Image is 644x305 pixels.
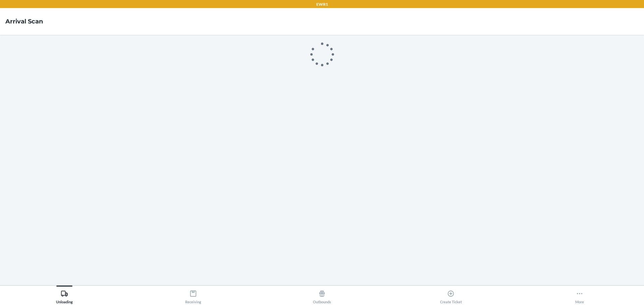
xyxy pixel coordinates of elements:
div: Unloading [56,287,73,304]
p: EWR1 [316,1,328,7]
button: Create Ticket [386,286,515,304]
button: Outbounds [258,286,386,304]
div: More [575,287,584,304]
h4: Arrival Scan [5,17,43,26]
div: Outbounds [313,287,331,304]
button: Receiving [129,286,258,304]
div: Receiving [185,287,201,304]
div: Create Ticket [440,287,462,304]
button: More [515,286,644,304]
